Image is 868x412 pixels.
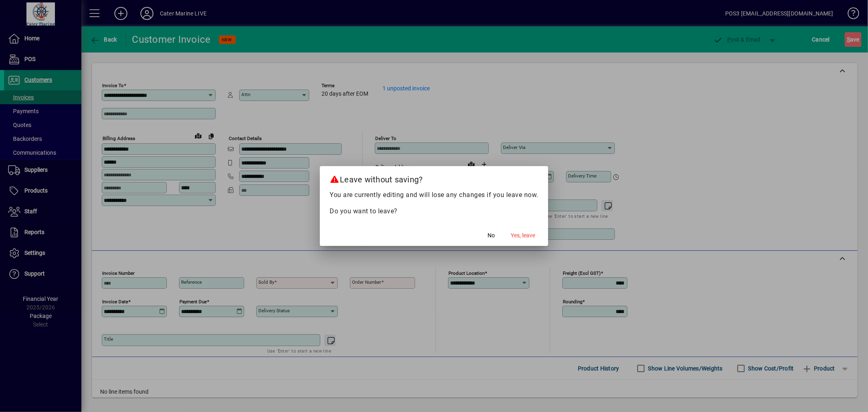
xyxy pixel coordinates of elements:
[478,228,504,243] button: No
[488,231,495,240] span: No
[330,190,538,200] p: You are currently editing and will lose any changes if you leave now.
[511,231,535,240] span: Yes, leave
[320,166,548,190] h2: Leave without saving?
[507,228,538,243] button: Yes, leave
[330,206,538,216] p: Do you want to leave?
